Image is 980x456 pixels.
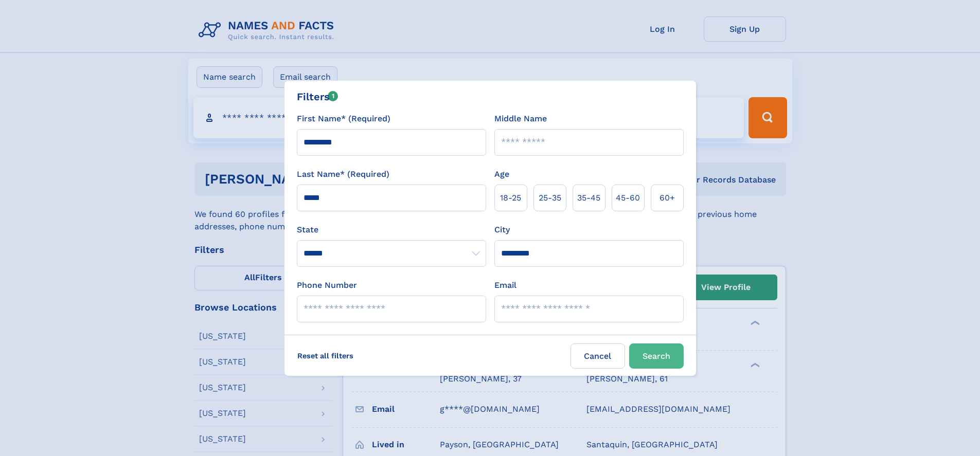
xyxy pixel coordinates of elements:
span: 35‑45 [577,192,600,204]
label: Email [494,279,516,291]
label: Age [494,168,509,180]
span: 60+ [660,192,675,204]
label: Last Name* (Required) [297,168,389,180]
label: First Name* (Required) [297,113,390,125]
label: Cancel [571,343,625,369]
div: Filters [297,89,338,104]
button: Search [629,343,684,369]
label: State [297,224,486,236]
label: City [494,224,510,236]
label: Phone Number [297,279,357,291]
label: Reset all filters [291,343,360,368]
span: 25‑35 [539,192,561,204]
span: 18‑25 [500,192,521,204]
span: 45‑60 [616,192,640,204]
label: Middle Name [494,113,547,125]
